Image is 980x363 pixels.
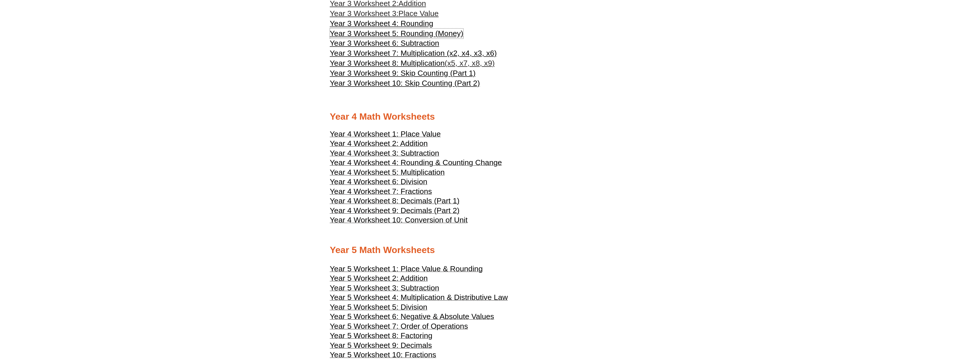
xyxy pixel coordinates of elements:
span: Year 4 Worksheet 7: Fractions [330,187,432,196]
span: Year 5 Worksheet 9: Decimals [330,341,432,350]
a: Year 3 Worksheet 5: Rounding (Money) [330,29,464,39]
span: Year 5 Worksheet 4: Multiplication & Distributive Law [330,293,508,302]
a: Year 4 Worksheet 1: Place Value [330,132,441,138]
a: Year 3 Worksheet 9: Skip Counting (Part 1) [330,68,476,78]
span: Year 5 Worksheet 10: Fractions [330,350,436,359]
a: Year 5 Worksheet 5: Division [330,305,427,311]
span: Year 4 Worksheet 6: Division [330,177,427,186]
a: Year 4 Worksheet 7: Fractions [330,190,432,195]
a: Year 3 Worksheet 7: Multiplication (x2, x4, x3, x6) [330,48,497,58]
span: Year 5 Worksheet 1: Place Value & Rounding [330,264,483,273]
a: Year 3 Worksheet 3:Place Value [330,9,439,19]
span: Year 3 Worksheet 4: Rounding [330,19,433,28]
span: Year 3 Worksheet 7: Multiplication (x2, x4, x3, x6) [330,49,497,57]
a: Year 4 Worksheet 8: Decimals (Part 1) [330,199,460,205]
a: Year 5 Worksheet 7: Order of Operations [330,324,468,330]
span: Year 4 Worksheet 4: Rounding & Counting Change [330,158,502,167]
span: Year 4 Worksheet 3: Subtraction [330,149,439,157]
a: Year 5 Worksheet 8: Factoring [330,334,433,340]
a: Year 5 Worksheet 6: Negative & Absolute Values [330,315,494,320]
h2: Year 4 Math Worksheets [330,111,650,123]
h2: Year 5 Math Worksheets [330,244,650,256]
span: Year 4 Worksheet 2: Addition [330,139,428,148]
span: Year 3 Worksheet 6: Subtraction [330,39,439,47]
span: Year 5 Worksheet 2: Addition [330,274,428,282]
span: Year 3 Worksheet 5: Rounding (Money) [330,29,464,38]
span: Year 5 Worksheet 3: Subtraction [330,284,439,292]
a: Year 4 Worksheet 9: Decimals (Part 2) [330,209,460,214]
a: Year 3 Worksheet 6: Subtraction [330,38,439,48]
a: Year 3 Worksheet 10: Skip Counting (Part 2) [330,78,480,88]
a: Year 5 Worksheet 4: Multiplication & Distributive Law [330,296,508,301]
span: Year 5 Worksheet 6: Negative & Absolute Values [330,312,494,321]
span: Year 3 Worksheet 3: [330,9,399,18]
a: Year 5 Worksheet 1: Place Value & Rounding [330,267,483,273]
span: Year 5 Worksheet 7: Order of Operations [330,322,468,330]
span: Year 4 Worksheet 9: Decimals (Part 2) [330,206,460,215]
span: Year 3 Worksheet 9: Skip Counting (Part 1) [330,69,476,77]
a: Year 5 Worksheet 3: Subtraction [330,286,439,292]
a: Year 5 Worksheet 10: Fractions [330,353,436,359]
iframe: Chat Widget [885,298,980,363]
span: Year 5 Worksheet 5: Division [330,303,427,311]
a: Year 3 Worksheet 8: Multiplication(x5, x7, x8, x9) [330,58,495,68]
span: Year 4 Worksheet 5: Multiplication [330,168,445,177]
span: Year 3 Worksheet 10: Skip Counting (Part 2) [330,79,480,87]
a: Year 5 Worksheet 9: Decimals [330,344,432,349]
a: Year 4 Worksheet 3: Subtraction [330,151,439,157]
a: Year 4 Worksheet 6: Division [330,180,427,186]
span: Place Value [399,9,439,18]
a: Year 3 Worksheet 4: Rounding [330,19,433,29]
a: Year 4 Worksheet 5: Multiplication [330,171,445,176]
a: Year 4 Worksheet 10: Conversion of Unit [330,218,468,224]
span: Year 3 Worksheet 8: Multiplication [330,59,445,67]
a: Year 4 Worksheet 2: Addition [330,142,428,147]
a: Year 5 Worksheet 2: Addition [330,276,428,282]
a: Year 4 Worksheet 4: Rounding & Counting Change [330,161,502,167]
span: (x5, x7, x8, x9) [445,59,495,67]
span: Year 4 Worksheet 10: Conversion of Unit [330,216,468,224]
span: Year 4 Worksheet 8: Decimals (Part 1) [330,196,460,205]
span: Year 5 Worksheet 8: Factoring [330,331,433,340]
span: Year 4 Worksheet 1: Place Value [330,130,441,138]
